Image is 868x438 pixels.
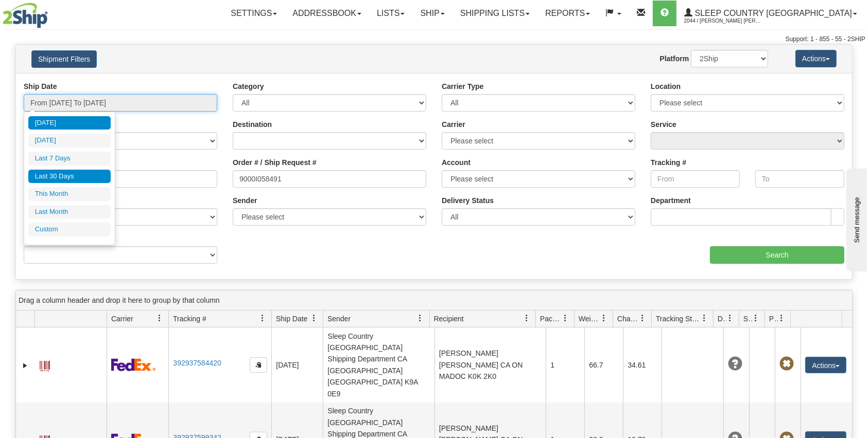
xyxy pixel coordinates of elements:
[254,309,271,327] a: Tracking # filter column settings
[285,1,369,26] a: Addressbook
[233,195,257,206] label: Sender
[327,314,351,324] span: Sender
[728,357,742,371] span: Unknown
[111,314,133,324] span: Carrier
[233,157,317,168] label: Order # / Ship Request #
[692,9,852,17] span: Sleep Country [GEOGRAPHIC_DATA]
[442,195,494,206] label: Delivery Status
[546,327,584,403] td: 1
[412,309,429,327] a: Sender filter column settings
[584,327,623,403] td: 66.7
[518,309,535,327] a: Recipient filter column settings
[3,3,48,28] img: logo2044.jpg
[743,314,752,324] span: Shipment Issues
[651,195,691,206] label: Department
[20,360,30,371] a: Expand
[795,50,837,67] button: Actions
[656,314,701,324] span: Tracking Status
[31,50,97,68] button: Shipment Filters
[305,309,323,327] a: Ship Date filter column settings
[651,157,686,168] label: Tracking #
[651,81,681,92] label: Location
[718,314,726,324] span: Delivery Status
[779,357,794,371] span: Pickup Not Assigned
[676,1,865,26] a: Sleep Country [GEOGRAPHIC_DATA] 2044 / [PERSON_NAME] [PERSON_NAME]
[28,152,111,166] li: Last 7 Days
[595,309,613,327] a: Weight filter column settings
[223,1,285,26] a: Settings
[40,356,50,373] a: Label
[28,134,111,148] li: [DATE]
[651,119,676,130] label: Service
[28,205,111,219] li: Last Month
[684,16,761,26] span: 2044 / [PERSON_NAME] [PERSON_NAME]
[659,53,689,64] label: Platform
[8,9,95,16] div: Send message
[623,327,662,403] td: 34.61
[369,1,412,26] a: Lists
[747,309,765,327] a: Shipment Issues filter column settings
[721,309,739,327] a: Delivery Status filter column settings
[412,1,452,26] a: Ship
[434,314,464,324] span: Recipient
[634,309,651,327] a: Charge filter column settings
[453,1,537,26] a: Shipping lists
[805,357,846,373] button: Actions
[442,157,471,168] label: Account
[769,314,778,324] span: Pickup Status
[3,35,865,44] div: Support: 1 - 855 - 55 - 2SHIP
[710,246,844,264] input: Search
[579,314,600,324] span: Weight
[28,170,111,184] li: Last 30 Days
[16,290,852,311] div: grid grouping header
[617,314,639,324] span: Charge
[173,314,206,324] span: Tracking #
[773,309,790,327] a: Pickup Status filter column settings
[540,314,562,324] span: Packages
[557,309,574,327] a: Packages filter column settings
[28,187,111,201] li: This Month
[28,116,111,130] li: [DATE]
[651,170,740,188] input: From
[111,358,156,371] img: 2 - FedEx Express®
[442,81,483,92] label: Carrier Type
[250,357,267,373] button: Copy to clipboard
[28,223,111,236] li: Custom
[151,309,168,327] a: Carrier filter column settings
[323,327,435,403] td: Sleep Country [GEOGRAPHIC_DATA] Shipping Department CA [GEOGRAPHIC_DATA] [GEOGRAPHIC_DATA] K9A 0E9
[173,359,221,367] a: 392937584420
[537,1,598,26] a: Reports
[696,309,713,327] a: Tracking Status filter column settings
[435,327,546,403] td: [PERSON_NAME] [PERSON_NAME] CA ON MADOC K0K 2K0
[233,119,272,130] label: Destination
[271,327,323,403] td: [DATE]
[233,81,264,92] label: Category
[844,167,867,271] iframe: chat widget
[755,170,844,188] input: To
[24,81,57,92] label: Ship Date
[276,314,307,324] span: Ship Date
[442,119,465,130] label: Carrier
